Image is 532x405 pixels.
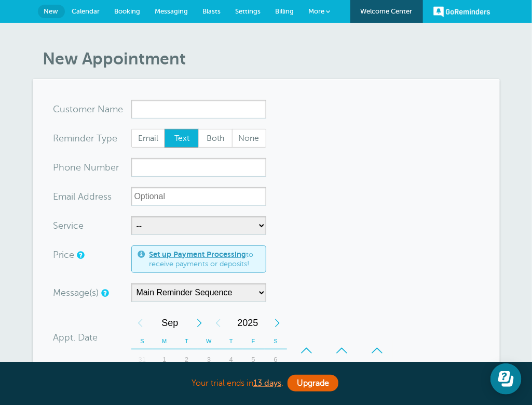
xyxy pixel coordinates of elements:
[175,349,198,370] div: 2
[265,349,287,370] div: Saturday, September 6
[71,163,97,172] span: ne Nu
[490,363,522,395] iframe: Resource center
[72,7,100,15] span: Calendar
[155,7,188,15] span: Messaging
[203,7,221,15] span: Blasts
[131,333,154,349] th: S
[131,349,154,370] div: Sunday, August 31
[53,333,98,342] label: Appt. Date
[268,312,287,333] div: Next Year
[53,104,70,114] span: Cus
[265,349,287,370] div: 6
[242,333,265,349] th: F
[199,129,232,147] span: Both
[232,129,266,148] label: None
[72,192,96,201] span: il Add
[198,129,233,148] label: Both
[153,349,175,370] div: 1
[233,129,266,147] span: None
[149,250,247,258] a: Set up Payment Processing
[53,134,118,143] label: Reminder Type
[220,349,242,370] div: Thursday, September 4
[198,333,220,349] th: W
[175,333,198,349] th: T
[44,7,59,15] span: New
[53,158,131,177] div: mber
[33,372,500,395] div: Your trial ends in .
[198,349,220,370] div: 3
[153,333,175,349] th: M
[53,163,71,172] span: Pho
[38,5,65,18] a: New
[153,349,175,370] div: Monday, September 1
[309,7,325,15] span: More
[190,312,209,333] div: Next Month
[253,378,281,388] a: 13 days
[53,100,131,119] div: ame
[276,7,294,15] span: Billing
[220,333,242,349] th: T
[165,129,199,148] label: Text
[102,290,108,296] a: Simple templates and custom messages will use the reminder schedule set under Settings > Reminder...
[132,129,165,147] span: Email
[131,312,150,333] div: Previous Month
[220,349,242,370] div: 4
[53,187,131,206] div: ress
[53,288,99,297] label: Message(s)
[150,312,190,333] span: September
[70,104,105,114] span: tomer N
[209,312,228,333] div: Previous Year
[131,187,266,206] input: Optional
[228,312,268,333] span: 2025
[165,129,198,147] span: Text
[288,375,338,391] a: Upgrade
[236,7,261,15] span: Settings
[53,192,72,201] span: Ema
[198,349,220,370] div: Wednesday, September 3
[131,349,154,370] div: 31
[53,221,84,230] label: Service
[265,333,287,349] th: S
[43,49,500,69] h1: New Appointment
[77,252,84,258] a: An optional price for the appointment. If you set a price, you can include a payment link in your...
[131,129,166,148] label: Email
[149,250,260,268] span: to receive payments or deposits!
[175,349,198,370] div: Tuesday, September 2
[53,250,75,259] label: Price
[115,7,141,15] span: Booking
[242,349,265,370] div: Friday, September 5
[242,349,265,370] div: 5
